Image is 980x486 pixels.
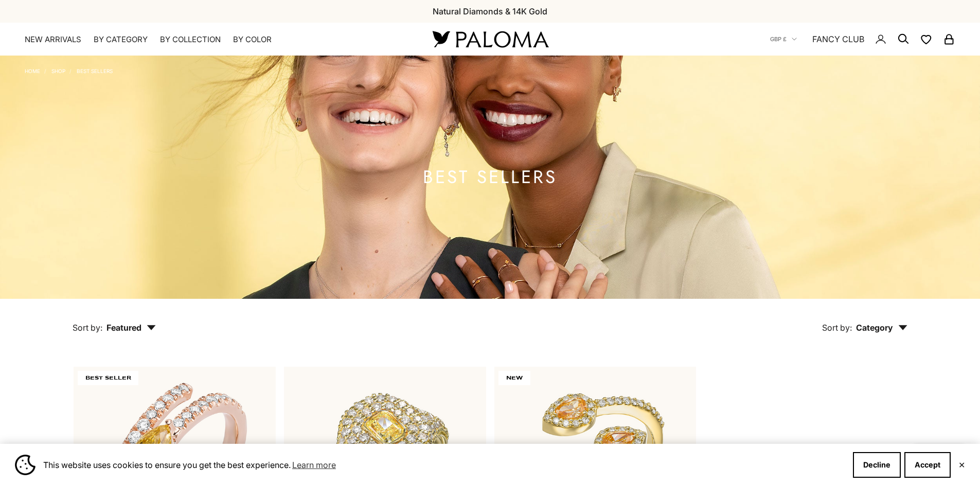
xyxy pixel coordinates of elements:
[498,371,530,385] span: NEW
[853,452,901,478] button: Decline
[15,455,35,475] img: Cookie banner
[25,34,408,45] nav: Primary navigation
[25,66,113,74] nav: Breadcrumb
[856,322,907,333] span: Category
[233,34,272,45] summary: By Color
[770,23,955,56] nav: Secondary navigation
[770,34,797,44] button: GBP £
[958,462,965,468] button: Close
[433,5,547,18] p: Natural Diamonds & 14K Gold
[94,34,148,45] summary: By Category
[798,299,931,342] button: Sort by: Category
[49,299,180,342] button: Sort by: Featured
[822,322,852,333] span: Sort by:
[51,68,65,74] a: Shop
[160,34,221,45] summary: By Collection
[423,171,557,184] h1: BEST SELLERS
[291,457,337,473] a: Learn more
[78,371,138,385] span: BEST SELLER
[106,322,156,333] span: Featured
[25,34,81,45] a: NEW ARRIVALS
[812,32,864,46] a: FANCY CLUB
[77,68,113,74] a: BEST SELLERS
[73,322,102,333] span: Sort by:
[25,68,40,74] a: Home
[770,34,787,44] span: GBP £
[904,452,951,478] button: Accept
[43,457,845,473] span: This website uses cookies to ensure you get the best experience.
